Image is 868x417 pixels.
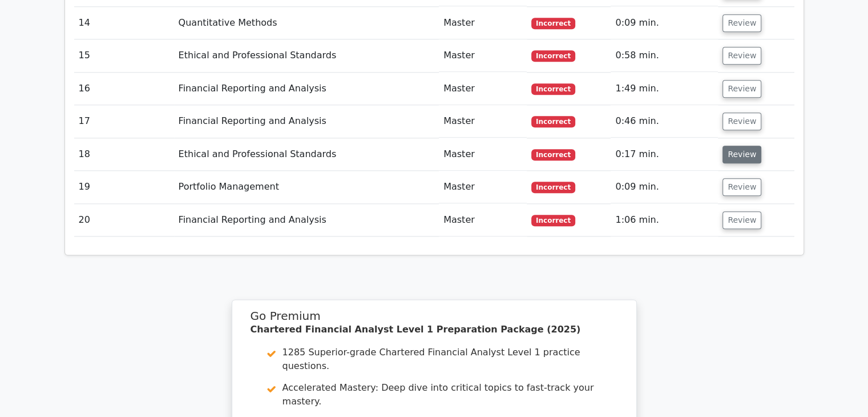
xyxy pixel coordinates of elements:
td: Master [439,138,527,171]
span: Incorrect [531,83,575,95]
td: 14 [74,7,174,39]
td: Master [439,204,527,236]
td: 0:46 min. [611,105,718,138]
td: Quantitative Methods [174,7,439,39]
span: Incorrect [531,50,575,62]
button: Review [722,146,761,163]
td: 19 [74,171,174,203]
td: Master [439,39,527,72]
td: 17 [74,105,174,138]
span: Incorrect [531,149,575,161]
td: 16 [74,73,174,105]
td: 1:06 min. [611,204,718,236]
span: Incorrect [531,18,575,29]
td: Master [439,73,527,105]
span: Incorrect [531,116,575,127]
td: Ethical and Professional Standards [174,39,439,72]
td: Master [439,171,527,203]
td: 20 [74,204,174,236]
td: 0:09 min. [611,171,718,203]
button: Review [722,14,761,32]
button: Review [722,178,761,196]
td: 0:09 min. [611,7,718,39]
span: Incorrect [531,182,575,193]
span: Incorrect [531,215,575,226]
button: Review [722,113,761,130]
td: 15 [74,39,174,72]
td: Master [439,105,527,138]
td: 18 [74,138,174,171]
td: Master [439,7,527,39]
td: 0:17 min. [611,138,718,171]
td: Portfolio Management [174,171,439,203]
button: Review [722,211,761,229]
button: Review [722,47,761,65]
button: Review [722,80,761,98]
td: Ethical and Professional Standards [174,138,439,171]
td: Financial Reporting and Analysis [174,204,439,236]
td: 0:58 min. [611,39,718,72]
td: Financial Reporting and Analysis [174,105,439,138]
td: 1:49 min. [611,73,718,105]
td: Financial Reporting and Analysis [174,73,439,105]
